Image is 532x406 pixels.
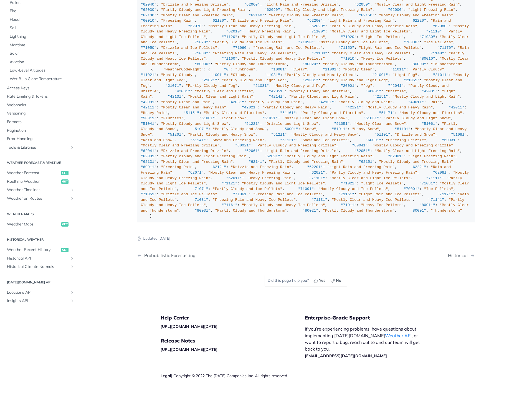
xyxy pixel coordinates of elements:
span: "Flurries" [161,116,183,120]
span: "21081" [253,84,269,88]
span: "Mostly Cloudy and Light Snow" [161,122,228,126]
span: "50011" [141,116,157,120]
span: "60021" [235,143,251,148]
button: Show subpages for Weather Timelines [70,188,74,192]
span: "Mostly Clear and Light Rain" [188,95,253,99]
span: "62221" [411,165,426,169]
span: "Partly Cloudy and Rain" [249,100,302,104]
span: "Light Rain and Freezing Drizzle" [264,149,338,153]
span: "Mostly Clear and Rain" [161,100,212,104]
span: "Mostly Clear and Heavy Freezing Rain" [208,24,294,28]
span: "71020" [341,35,357,39]
span: "Partly Cloudy and Light Rain" [289,95,356,99]
span: Weather Recent History [7,247,60,253]
span: "51201" [168,133,184,137]
a: Solar [7,49,76,58]
span: "62021" [309,171,325,175]
span: "42151" [372,95,388,99]
span: Rate Limiting & Tokens [7,94,74,99]
span: "51051" [334,122,350,126]
span: "Partly Cloudy and Freezing Rain" [269,13,343,17]
span: "Mostly Cloudy and Heavy Ice Pellets" [242,57,325,61]
span: "71130" [311,51,327,55]
span: "Drizzle" [386,89,406,93]
span: "weatherCodeNight" [163,67,204,72]
span: "62011" [226,176,242,180]
span: "51161" [280,111,296,115]
span: "51011" [332,127,348,131]
span: "Snow and Freezing Rain" [211,138,264,142]
span: "62071" [188,171,204,175]
span: "42081" [229,100,244,104]
span: "Light Ice Pellets" [361,35,404,39]
span: "Heavy Freezing Rain" [246,176,293,180]
span: "62131" [141,160,157,164]
a: Historical Climate NormalsShow subpages for Historical Climate Normals [4,263,76,271]
span: "Clear" [291,67,307,72]
span: Realtime Weather [7,179,60,184]
span: "62010" [226,29,242,34]
span: "71070" [192,40,208,44]
span: "51001" [199,116,215,120]
span: "42141" [269,95,285,99]
span: "Freezing Rain and Ice Pellets" [253,46,323,50]
span: "Fog" [361,84,373,88]
span: "21011" [433,73,449,77]
span: "Light Rain and Freezing Drizzle" [264,2,338,7]
span: "71030" [192,51,208,55]
span: "Mostly Clear and Flurries" [204,111,264,115]
span: "62040" [141,2,157,7]
span: "62091" [264,154,280,158]
span: "Freezing Drizzle" [386,138,426,142]
span: get [61,222,69,226]
span: "71140" [429,51,444,55]
button: Show subpages for Insights API [70,299,74,303]
button: Yes [311,276,328,285]
button: Show subpages for Historical Climate Normals [70,265,74,269]
a: Alerts APIShow subpages for Alerts API [4,305,76,314]
a: Tools & LibrariesShow subpages for Tools & Libraries [4,143,76,152]
span: "71110" [426,29,442,34]
span: "Cloudy" [231,73,249,77]
span: "Rain and Freezing Rain" [141,165,453,175]
span: "70000" [404,40,419,44]
span: "Mostly Cloudy and Light Fog" [323,78,388,82]
span: Soil [10,25,74,31]
span: "71050" [141,46,157,50]
span: "Mostly Clear and Drizzle" [195,89,253,93]
span: "21021" [201,78,217,82]
span: "62081" [433,171,449,175]
span: "Partly Cloudy and Light Ice Pellets" [141,29,465,39]
span: "Freezing Rain and Heavy Ice Pellets" [213,51,296,55]
span: Aviation [10,59,74,65]
span: "42051" [269,89,285,93]
span: "Thunderstorm" [431,62,462,66]
span: "62050" [354,2,370,7]
a: Soil [7,24,76,32]
span: Weather Forecast [7,170,60,176]
span: "Freezing Rain" [161,165,195,169]
span: "80020" [303,62,318,66]
span: Low-Level Altitudes [10,68,74,73]
span: "Mostly Cloudy and Heavy Freezing Rain" [141,171,471,180]
span: Access Keys [7,85,74,91]
span: "62070" [188,24,204,28]
button: Show subpages for Weather on Routes [70,196,74,201]
span: "62041" [141,149,157,153]
span: "Snow" [303,127,316,131]
span: "0" [224,67,230,72]
span: "Unknown" [235,67,255,72]
span: "42091" [141,100,157,104]
span: "62151" [359,160,374,164]
span: "62000" [388,8,404,12]
span: "42021" [242,105,258,110]
span: "62141" [249,160,264,164]
span: "71060" [233,46,249,50]
span: "Partly Cloudy and Light Freezing Rain" [161,8,249,12]
span: "62020" [309,24,325,28]
span: "Mostly Clear and Freezing drizzle" [141,143,220,148]
button: Show subpages for Historical API [70,256,74,260]
span: "Mostly Cloudy and Freezing Rain" [379,160,453,164]
span: "Mostly Clear and Freezing Rain" [161,13,233,17]
span: "Partly Cloudy and Light Fog" [222,78,287,82]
